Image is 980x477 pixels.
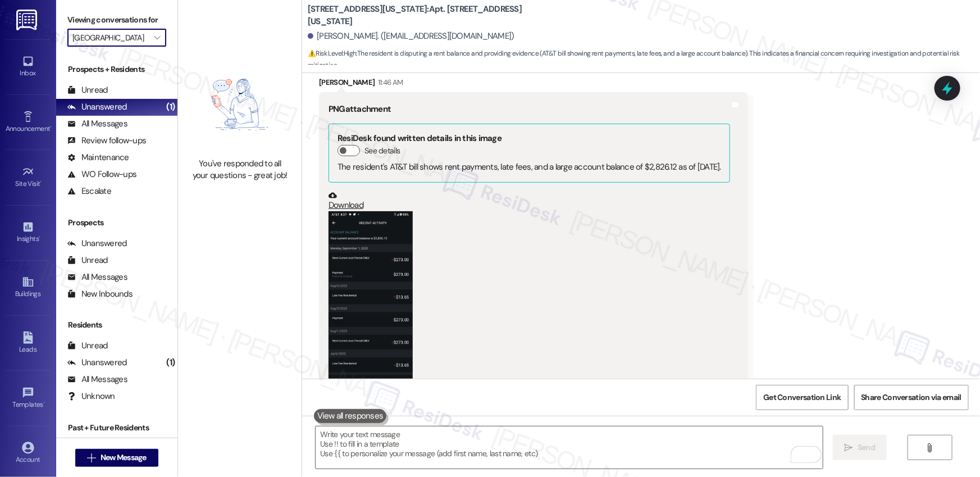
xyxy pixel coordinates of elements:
[67,271,127,283] div: All Messages
[329,103,391,115] b: PNG attachment
[87,453,95,462] i: 
[6,52,51,82] a: Inbox
[39,233,40,241] span: •
[862,392,961,403] span: Share Conversation via email
[6,383,51,414] a: Templates •
[67,84,108,96] div: Unread
[163,354,177,371] div: (1)
[43,399,45,407] span: •
[364,145,400,157] label: See details
[854,385,969,410] button: Share Conversation via email
[329,191,730,211] a: Download
[190,57,289,152] img: empty-state
[67,255,108,266] div: Unread
[67,11,166,29] label: Viewing conversations for
[154,33,160,42] i: 
[833,435,887,460] button: Send
[6,328,51,358] a: Leads
[67,152,129,163] div: Maintenance
[926,443,934,452] i: 
[316,426,823,469] textarea: To enrich screen reader interactions, please activate Accessibility in Grammarly extension settings
[67,101,127,113] div: Unanswered
[67,340,108,352] div: Unread
[6,162,51,193] a: Site Visit •
[6,217,51,248] a: Insights •
[763,392,841,403] span: Get Conversation Link
[50,123,52,131] span: •
[6,438,51,469] a: Account
[308,30,514,42] div: [PERSON_NAME]. ([EMAIL_ADDRESS][DOMAIN_NAME])
[67,288,133,300] div: New Inbounds
[67,374,127,385] div: All Messages
[308,3,532,28] b: [STREET_ADDRESS][US_STATE]: Apt. [STREET_ADDRESS][US_STATE]
[67,135,146,147] div: Review follow-ups
[858,442,875,453] span: Send
[338,133,502,144] b: ResiDesk found written details in this image
[338,161,721,173] div: The resident's AT&T bill shows rent payments, late fees, and a large account balance of $2,826.12...
[40,178,42,186] span: •
[56,217,177,229] div: Prospects
[101,452,147,464] span: New Message
[56,63,177,75] div: Prospects + Residents
[56,422,177,434] div: Past + Future Residents
[56,319,177,331] div: Residents
[67,390,115,402] div: Unknown
[67,357,127,369] div: Unanswered
[75,449,158,467] button: New Message
[67,118,127,130] div: All Messages
[329,211,413,398] button: Zoom image
[67,238,127,249] div: Unanswered
[756,385,848,410] button: Get Conversation Link
[6,272,51,303] a: Buildings
[163,98,177,116] div: (1)
[67,185,111,197] div: Escalate
[72,29,148,47] input: All communities
[190,158,289,182] div: You've responded to all your questions - great job!
[319,76,748,92] div: [PERSON_NAME]
[308,49,356,58] strong: ⚠️ Risk Level: High
[845,443,853,452] i: 
[67,169,136,180] div: WO Follow-ups
[16,10,39,30] img: ResiDesk Logo
[375,76,403,88] div: 11:46 AM
[308,48,980,72] span: : The resident is disputing a rent balance and providing evidence (AT&T bill showing rent payment...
